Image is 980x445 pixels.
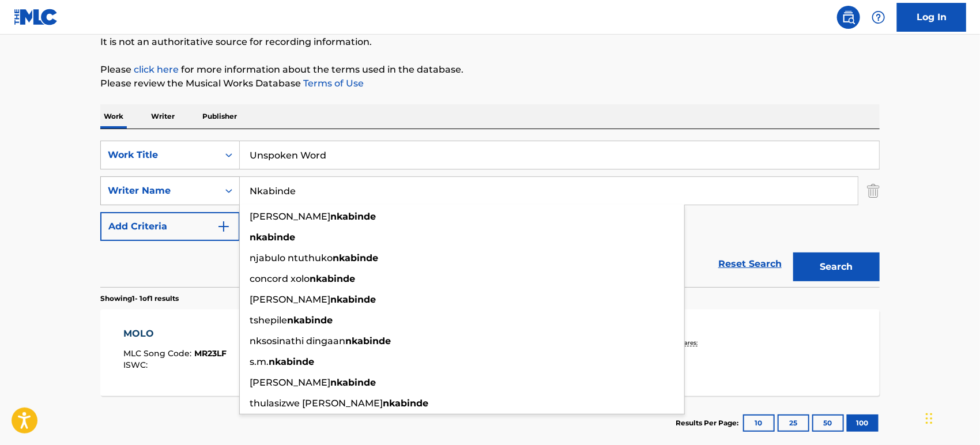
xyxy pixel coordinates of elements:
[124,327,227,341] div: MOLO
[872,10,885,24] img: help
[250,294,330,305] span: [PERSON_NAME]
[345,335,391,346] strong: nkabinde
[867,6,890,29] div: Help
[100,141,880,287] form: Search Form
[383,398,428,409] strong: nkabinde
[250,232,295,243] strong: nkabinde
[250,377,330,388] span: [PERSON_NAME]
[922,390,980,445] iframe: Chat Widget
[217,220,231,233] img: 9d2ae6d4665cec9f34b9.svg
[287,315,333,326] strong: nkabinde
[199,104,240,129] p: Publisher
[330,211,376,222] strong: nkabinde
[269,356,314,367] strong: nkabinde
[100,63,880,77] p: Please for more information about the terms used in the database.
[108,184,212,198] div: Writer Name
[250,252,333,263] span: njabulo ntuthuko
[847,414,879,432] button: 100
[250,356,269,367] span: s.m.
[108,148,212,162] div: Work Title
[330,377,376,388] strong: nkabinde
[333,252,378,263] strong: nkabinde
[100,77,880,90] p: Please review the Musical Works Database
[250,211,330,222] span: [PERSON_NAME]
[812,414,844,432] button: 50
[134,64,179,75] a: click here
[310,273,355,284] strong: nkabinde
[842,10,855,24] img: search
[100,212,240,241] button: Add Criteria
[250,398,383,409] span: thulasizwe [PERSON_NAME]
[867,176,880,205] img: Delete Criterion
[743,414,775,432] button: 10
[837,6,860,29] a: Public Search
[793,252,880,281] button: Search
[713,251,787,277] a: Reset Search
[100,104,127,129] p: Work
[100,35,880,49] p: It is not an authoritative source for recording information.
[100,310,880,396] a: MOLOMLC Song Code:MR23LFISWC:Writers (5)[PERSON_NAME], OARABILE LEHUMO MANGABA, [PERSON_NAME], [P...
[778,414,809,432] button: 25
[148,104,178,129] p: Writer
[250,335,345,346] span: nksosinathi dingaan
[926,401,933,436] div: Drag
[897,3,966,32] a: Log In
[250,315,287,326] span: tshepile
[676,418,741,428] p: Results Per Page:
[124,360,151,370] span: ISWC :
[301,78,364,89] a: Terms of Use
[330,294,376,305] strong: nkabinde
[100,293,179,304] p: Showing 1 - 1 of 1 results
[14,9,58,25] img: MLC Logo
[124,348,195,359] span: MLC Song Code :
[195,348,227,359] span: MR23LF
[250,273,310,284] span: concord xolo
